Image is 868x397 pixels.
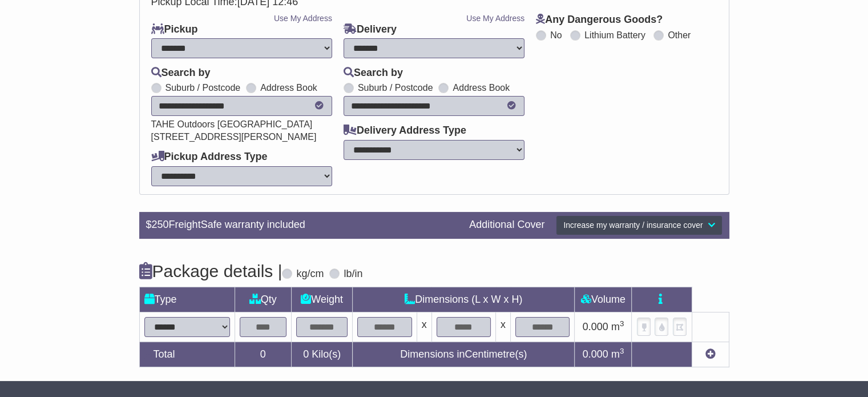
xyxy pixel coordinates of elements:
[668,30,691,41] label: Other
[303,348,309,360] span: 0
[563,220,703,230] span: Increase my warranty / insurance cover
[344,23,397,36] label: Delivery
[139,287,235,312] td: Type
[611,348,624,360] span: m
[496,312,511,342] td: x
[620,319,624,328] sup: 3
[165,82,241,93] label: Suburb / Postcode
[344,67,403,79] label: Search by
[556,215,722,235] button: Increase my warranty / insurance cover
[296,268,324,280] label: kg/cm
[292,287,353,312] td: Weight
[583,348,608,360] span: 0.000
[463,219,550,231] div: Additional Cover
[151,151,268,163] label: Pickup Address Type
[353,287,575,312] td: Dimensions (L x W x H)
[705,348,716,360] a: Add new item
[453,82,510,93] label: Address Book
[550,30,562,41] label: No
[620,347,624,355] sup: 3
[152,219,169,230] span: 250
[151,132,317,142] span: [STREET_ADDRESS][PERSON_NAME]
[575,287,632,312] td: Volume
[417,312,431,342] td: x
[353,342,575,367] td: Dimensions in Centimetre(s)
[466,14,524,23] a: Use My Address
[235,287,292,312] td: Qty
[139,262,282,280] h4: Package details |
[584,30,645,41] label: Lithium Battery
[583,321,608,332] span: 0.000
[536,14,663,26] label: Any Dangerous Goods?
[358,82,433,93] label: Suburb / Postcode
[344,268,362,280] label: lb/in
[139,342,235,367] td: Total
[140,219,464,231] div: $ FreightSafe warranty included
[260,82,317,93] label: Address Book
[151,23,198,36] label: Pickup
[151,119,313,129] span: TAHE Outdoors [GEOGRAPHIC_DATA]
[292,342,353,367] td: Kilo(s)
[274,14,332,23] a: Use My Address
[611,321,624,332] span: m
[151,67,211,79] label: Search by
[344,125,466,137] label: Delivery Address Type
[235,342,292,367] td: 0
